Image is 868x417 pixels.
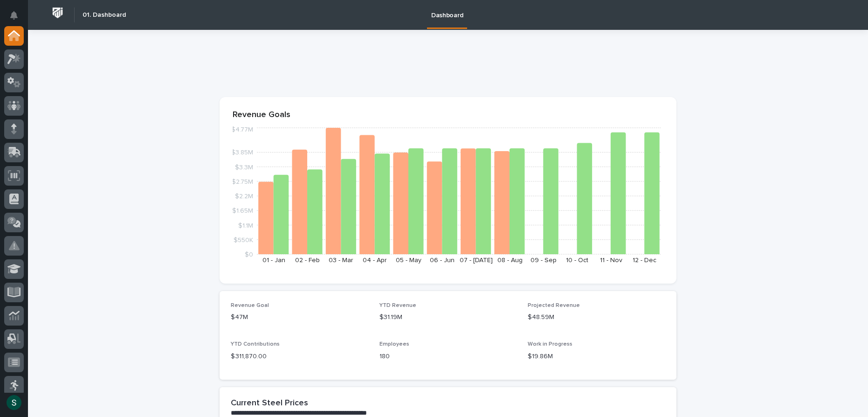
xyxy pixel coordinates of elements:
h2: 01. Dashboard [83,11,126,19]
text: 09 - Sep [530,257,557,264]
text: 11 - Nov [600,257,622,264]
tspan: $4.77M [231,127,253,133]
img: Workspace Logo [49,4,66,21]
div: Notifications [12,11,24,26]
p: Revenue Goals [233,110,663,120]
text: 06 - Jun [430,257,455,264]
span: YTD Contributions [231,341,280,347]
text: 03 - Mar [329,257,353,264]
span: Revenue Goal [231,303,269,308]
text: 10 - Oct [566,257,588,264]
tspan: $2.2M [235,193,253,200]
p: 180 [379,352,517,361]
button: Notifications [4,6,24,25]
span: YTD Revenue [379,303,416,308]
tspan: $0 [245,251,253,258]
text: 02 - Feb [295,257,320,264]
span: Projected Revenue [528,303,580,308]
text: 08 - Aug [497,257,523,264]
p: $48.59M [528,313,665,322]
text: 05 - May [396,257,421,264]
tspan: $2.75M [232,179,253,185]
p: $ 311,870.00 [231,352,368,361]
text: 07 - [DATE] [460,257,493,264]
p: $31.19M [379,313,517,322]
text: 01 - Jan [262,257,285,264]
tspan: $1.65M [232,208,253,215]
p: $47M [231,313,368,322]
button: users-avatar [4,393,24,412]
tspan: $3.85M [231,150,253,156]
tspan: $550K [234,237,253,243]
span: Employees [379,341,409,347]
p: $19.86M [528,352,665,361]
tspan: $1.1M [238,222,253,229]
text: 12 - Dec [633,257,656,264]
h2: Current Steel Prices [231,398,308,409]
text: 04 - Apr [363,257,387,264]
tspan: $3.3M [235,164,253,171]
span: Work in Progress [528,341,572,347]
